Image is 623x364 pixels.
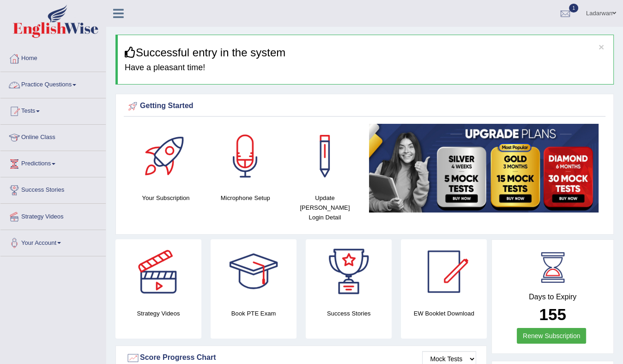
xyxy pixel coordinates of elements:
h4: Book PTE Exam [211,309,296,318]
h4: Update [PERSON_NAME] Login Detail [290,193,360,222]
a: Practice Questions [0,72,106,95]
h4: Days to Expiry [502,293,603,301]
a: Your Account [0,230,106,253]
a: Predictions [0,151,106,174]
h4: Your Subscription [131,193,201,203]
h4: Success Stories [306,309,392,318]
h4: Strategy Videos [115,309,201,318]
h4: EW Booklet Download [401,309,487,318]
a: Renew Subscription [517,328,587,344]
b: 155 [539,305,566,323]
h3: Successful entry in the system [125,47,606,59]
img: small5.jpg [369,124,599,212]
a: Tests [0,98,106,121]
a: Online Class [0,125,106,148]
div: Getting Started [126,99,603,113]
h4: Microphone Setup [210,193,280,203]
button: × [599,42,604,52]
span: 1 [569,4,578,12]
a: Success Stories [0,177,106,200]
h4: Have a pleasant time! [125,63,606,73]
a: Strategy Videos [0,204,106,227]
a: Home [0,46,106,69]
